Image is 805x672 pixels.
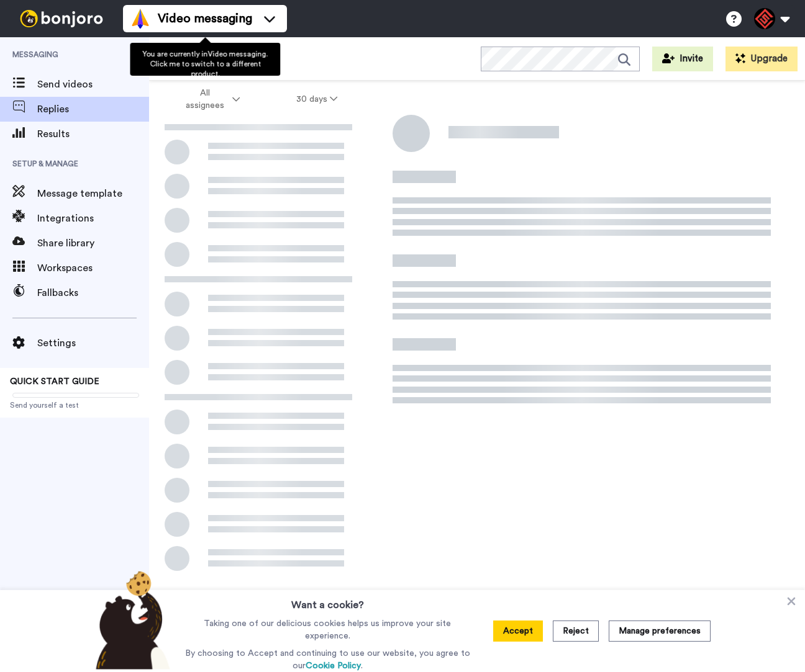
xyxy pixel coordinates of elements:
span: Send videos [37,77,149,92]
img: vm-color.svg [130,9,150,29]
img: bear-with-cookie.png [84,570,176,670]
span: QUICK START GUIDE [10,377,99,386]
span: Fallbacks [37,285,149,300]
h3: Want a cookie? [291,590,364,612]
button: 30 days [268,88,366,110]
button: Reject [553,620,599,642]
p: Taking one of our delicious cookies helps us improve your site experience. [182,617,473,642]
span: Workspaces [37,261,149,276]
span: Message template [37,186,149,201]
span: Settings [37,336,149,351]
img: bj-logo-header-white.svg [15,10,108,27]
a: Cookie Policy [306,661,361,670]
span: Video messaging [158,10,252,27]
span: Replies [37,102,149,117]
button: Manage preferences [609,620,711,642]
button: All assignees [152,82,268,117]
span: Send yourself a test [10,400,139,410]
span: All assignees [180,87,230,112]
button: Upgrade [725,47,798,71]
span: You are currently in Video messaging . Click me to switch to a different product. [142,50,268,78]
span: Share library [37,236,149,251]
span: Integrations [37,211,149,226]
button: Invite [652,47,713,71]
p: By choosing to Accept and continuing to use our website, you agree to our . [182,647,473,672]
button: Accept [493,620,543,642]
span: Results [37,127,149,141]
